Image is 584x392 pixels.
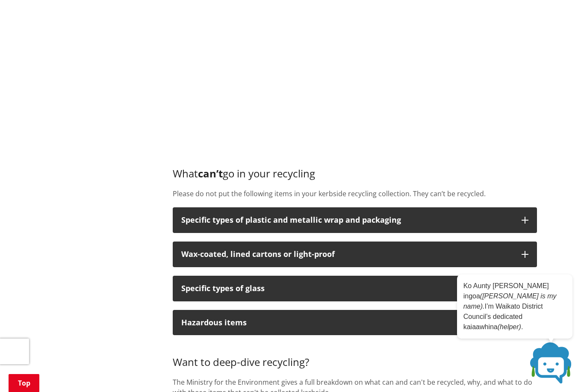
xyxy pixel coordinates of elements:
[173,189,537,199] p: Please do not put the following items in your kerbside recycling collection. They can’t be recycled.
[181,216,513,224] div: Specific types of plastic and metallic wrap and packaging
[173,276,537,301] button: Specific types of glass
[198,166,223,180] strong: can’t
[463,292,557,310] em: ([PERSON_NAME] is my name).
[181,284,513,293] p: Specific types of glass
[9,374,39,392] a: Top
[181,250,513,259] p: Wax-coated, lined cartons or light-proof
[173,168,537,180] h3: What go in your recycling
[181,318,513,327] p: Hazardous items
[463,281,566,332] p: Ko Aunty [PERSON_NAME] ingoa I’m Waikato District Council’s dedicated kaiaawhina .
[173,207,537,233] button: Specific types of plastic and metallic wrap and packaging
[498,323,521,330] em: (helper)
[173,344,537,368] h3: Want to deep-dive recycling?
[173,310,537,336] button: Hazardous items
[173,242,537,267] button: Wax-coated, lined cartons or light-proof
